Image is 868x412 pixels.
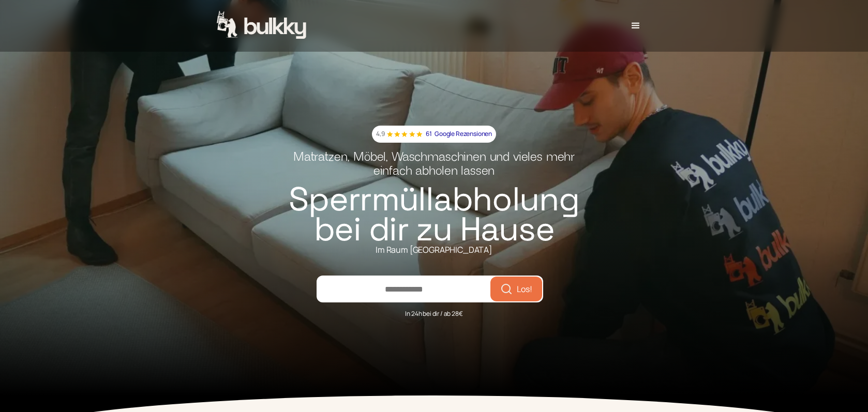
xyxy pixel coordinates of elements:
h1: Sperrmüllabholung bei dir zu Hause [285,185,583,244]
div: menu [620,10,651,41]
div: Im Raum [GEOGRAPHIC_DATA] [376,245,492,255]
span: Los! [517,285,532,293]
p: Google Rezensionen [435,129,492,140]
h2: Matratzen, Möbel, Waschmaschinen und vieles mehr einfach abholen lassen [293,151,575,185]
p: 4,9 [376,129,385,140]
div: In 24h bei dir / ab 28€ [405,302,462,319]
a: home [217,11,308,41]
p: 61 [426,129,432,140]
button: Los! [492,279,540,299]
